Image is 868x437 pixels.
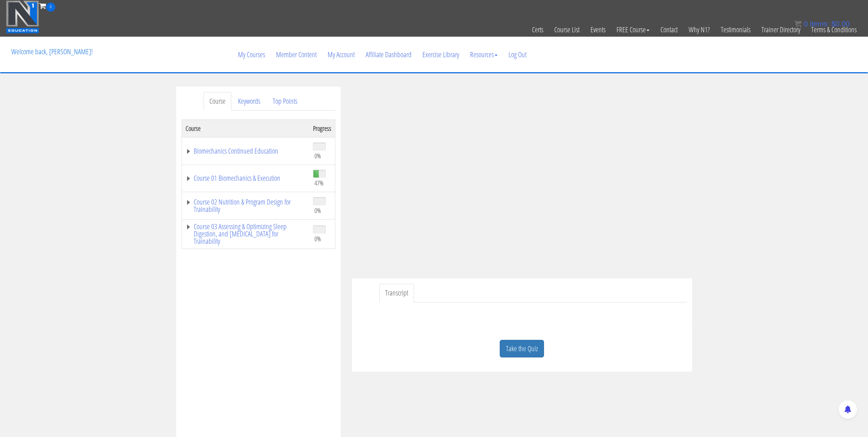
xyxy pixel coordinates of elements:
img: n1-education [6,0,39,33]
a: My Courses [232,37,271,72]
a: Testimonials [715,12,756,48]
a: Top Points [267,92,303,111]
a: 0 items: $0.00 [794,20,850,28]
p: Welcome back, [PERSON_NAME]! [6,37,98,66]
a: My Account [322,37,360,72]
a: Biomechanics Continued Education [186,147,306,155]
a: Course 03 Assessing & Optimizing Sleep Digestion, and [MEDICAL_DATA] for Trainability [186,223,306,245]
a: 0 [39,1,55,11]
a: Trainer Directory [756,12,806,48]
a: Course 01 Biomechanics & Execution [186,175,306,182]
bdi: 0.00 [831,20,850,28]
a: Course List [549,12,585,48]
a: Terms & Conditions [806,12,862,48]
a: Certs [526,12,549,48]
a: Exercise Library [417,37,465,72]
a: Course 02 Nutrition & Program Design for Trainability [186,198,306,213]
th: Course [182,120,309,137]
span: 0% [314,152,321,160]
span: 47% [314,179,324,187]
th: Progress [309,120,335,137]
img: icon11.png [794,20,802,27]
a: Events [585,12,611,48]
a: Take the Quiz [500,340,544,358]
a: Log Out [503,37,532,72]
a: Keywords [232,92,266,111]
a: Member Content [271,37,322,72]
span: 0% [314,206,321,214]
span: items: [810,20,829,28]
a: FREE Course [611,12,655,48]
a: Contact [655,12,683,48]
a: Transcript [379,284,414,302]
a: Why N1? [683,12,715,48]
a: Affiliate Dashboard [360,37,417,72]
a: Course [204,92,231,111]
span: 0 [46,3,55,12]
span: 0% [314,235,321,243]
span: $ [831,20,835,28]
a: Resources [465,37,503,72]
span: 0 [804,20,808,28]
